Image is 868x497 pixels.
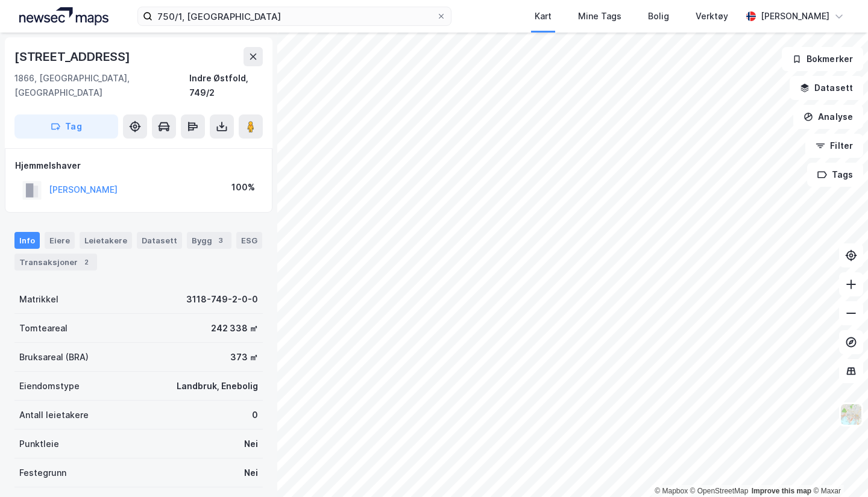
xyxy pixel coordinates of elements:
div: Tomteareal [19,321,68,336]
div: Leietakere [80,232,132,249]
div: Kart [535,9,552,23]
div: 2 [80,256,92,268]
div: Landbruk, Enebolig [177,379,258,393]
div: ESG [236,232,262,249]
div: Eiere [45,232,75,249]
iframe: Chat Widget [808,439,868,497]
div: Matrikkel [19,292,58,307]
a: OpenStreetMap [690,487,749,495]
div: [PERSON_NAME] [761,9,829,23]
div: Bruksareal (BRA) [19,350,89,364]
div: [STREET_ADDRESS] [14,47,133,66]
img: logo.a4113a55bc3d86da70a041830d287a7e.svg [19,7,108,25]
div: Festegrunn [19,466,66,480]
div: Datasett [137,232,182,249]
div: Transaksjoner [14,254,97,270]
div: Bygg [187,232,231,249]
div: Kontrollprogram for chat [808,439,868,497]
div: 242 338 ㎡ [211,321,258,336]
div: Bolig [648,9,669,23]
div: 0 [252,408,258,422]
div: 3118-749-2-0-0 [186,292,258,307]
div: 373 ㎡ [230,350,258,364]
button: Filter [805,134,863,158]
button: Datasett [790,76,863,100]
div: Indre Østfold, 749/2 [189,71,263,100]
button: Tag [14,114,118,139]
button: Analyse [793,105,863,129]
a: Improve this map [752,487,811,495]
a: Mapbox [655,487,688,495]
div: Punktleie [19,437,59,451]
img: Z [840,403,863,426]
input: Søk på adresse, matrikkel, gårdeiere, leietakere eller personer [153,7,436,25]
div: Antall leietakere [19,408,89,422]
div: Nei [244,437,258,451]
div: 1866, [GEOGRAPHIC_DATA], [GEOGRAPHIC_DATA] [14,71,189,100]
div: Eiendomstype [19,379,80,393]
button: Bokmerker [782,47,863,71]
div: Mine Tags [578,9,621,23]
div: Info [14,232,40,249]
div: Nei [244,466,258,480]
div: Verktøy [696,9,728,23]
div: 3 [215,234,227,246]
button: Tags [807,163,863,187]
div: 100% [231,180,255,195]
div: Hjemmelshaver [15,158,262,173]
